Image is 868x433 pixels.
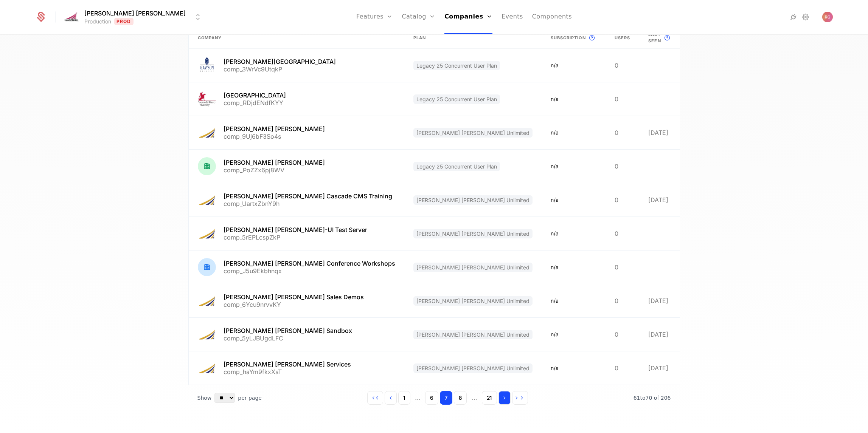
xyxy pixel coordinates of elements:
span: [PERSON_NAME] [PERSON_NAME] [84,9,186,18]
button: Go to last page [512,391,528,405]
button: Go to previous page [385,391,397,405]
span: 61 to 70 of [634,395,661,401]
img: Ryan Griffith [822,12,833,22]
button: Go to page 7 [440,391,452,405]
span: Last seen [648,31,661,44]
img: Hannon Hill [62,11,81,23]
div: Page navigation [367,391,528,405]
div: Table pagination [188,385,680,411]
button: Go to page 1 [398,391,410,405]
a: Settings [801,12,810,22]
select: Select page size [214,393,235,403]
span: per page [238,394,262,402]
span: Subscription [551,35,586,41]
button: Open user button [822,12,833,22]
a: Integrations [789,12,798,22]
button: Go to first page [367,391,383,405]
span: Prod [114,18,134,25]
button: Go to page 8 [454,391,467,405]
button: Go to page 6 [425,391,438,405]
th: Plan [404,27,542,49]
button: Go to next page [498,391,511,405]
span: ... [412,392,424,404]
span: 206 [634,395,671,401]
span: Show [197,394,212,402]
span: ... [468,392,480,404]
div: Production [84,18,111,25]
th: Users [606,27,640,49]
th: Company [189,27,404,49]
button: Go to page 21 [482,391,497,405]
button: Select environment [65,9,202,25]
